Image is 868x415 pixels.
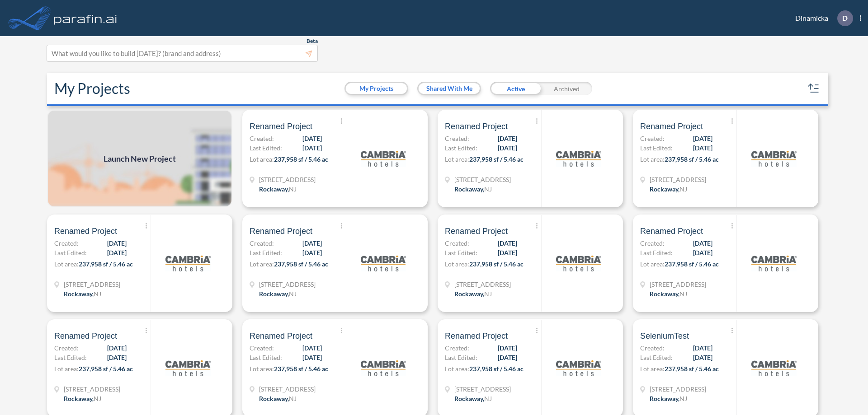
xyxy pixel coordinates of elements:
span: [DATE] [693,343,712,353]
span: 237,958 sf / 5.46 ac [469,155,524,163]
span: Last Edited: [640,143,673,153]
span: [DATE] [107,353,127,362]
div: Archived [541,82,592,95]
img: logo [52,9,119,27]
img: logo [751,345,797,391]
span: [DATE] [498,248,517,257]
span: Rockaway , [454,290,484,298]
span: Rockaway , [650,185,679,193]
span: Renamed Project [640,226,703,237]
span: [DATE] [498,343,517,353]
h2: My Projects [54,80,130,97]
span: [DATE] [693,353,712,362]
span: NJ [484,185,492,193]
span: Created: [250,134,274,143]
span: [DATE] [693,134,712,143]
span: Last Edited: [640,248,673,257]
span: Renamed Project [445,226,508,237]
div: Rockaway, NJ [259,289,297,298]
span: [DATE] [302,134,322,143]
span: Rockaway , [259,395,289,402]
img: logo [556,136,601,181]
span: 237,958 sf / 5.46 ac [274,260,328,268]
span: NJ [484,395,492,402]
span: NJ [94,290,101,298]
span: Lot area: [640,260,665,268]
span: Last Edited: [54,248,87,257]
span: Renamed Project [445,331,508,341]
span: Rockaway , [259,290,289,298]
span: Renamed Project [640,121,703,132]
span: Created: [445,343,469,353]
span: NJ [679,290,687,298]
div: Rockaway, NJ [454,184,492,194]
a: Launch New Project [47,110,232,207]
span: [DATE] [498,353,517,362]
span: Rockaway , [650,395,679,402]
span: Lot area: [640,365,665,373]
div: Rockaway, NJ [650,394,687,403]
div: Active [490,82,541,95]
img: logo [165,345,211,391]
span: [DATE] [302,343,322,353]
button: My Projects [346,83,407,94]
div: Rockaway, NJ [650,289,687,298]
span: 237,958 sf / 5.46 ac [274,155,328,163]
span: 237,958 sf / 5.46 ac [665,365,719,373]
span: [DATE] [498,238,517,248]
span: Renamed Project [250,331,312,341]
span: 237,958 sf / 5.46 ac [665,155,719,163]
span: Lot area: [445,260,469,268]
span: 321 Mt Hope Ave [259,175,316,184]
span: 321 Mt Hope Ave [64,280,120,289]
span: [DATE] [107,343,127,353]
span: Created: [250,238,274,248]
span: NJ [289,290,297,298]
span: Lot area: [640,155,665,163]
span: [DATE] [693,248,712,257]
span: Created: [54,238,79,248]
span: Last Edited: [445,353,477,362]
span: Last Edited: [445,248,477,257]
img: logo [165,241,211,286]
span: Lot area: [54,365,79,373]
span: Lot area: [445,365,469,373]
span: Lot area: [54,260,79,268]
img: logo [556,241,601,286]
span: NJ [289,185,297,193]
div: Rockaway, NJ [650,184,687,194]
span: 237,958 sf / 5.46 ac [79,260,133,268]
span: [DATE] [693,238,712,248]
span: Created: [640,343,665,353]
span: Renamed Project [54,331,117,341]
img: logo [361,241,406,286]
span: [DATE] [498,134,517,143]
div: Rockaway, NJ [454,394,492,403]
div: Rockaway, NJ [454,289,492,298]
span: [DATE] [498,143,517,153]
button: sort [807,81,821,96]
span: Lot area: [250,260,274,268]
span: [DATE] [107,238,127,248]
span: NJ [679,185,687,193]
span: Last Edited: [640,353,673,362]
span: Renamed Project [445,121,508,132]
span: [DATE] [693,143,712,153]
span: 321 Mt Hope Ave [259,384,316,394]
span: Created: [445,238,469,248]
span: Beta [307,37,318,45]
span: Renamed Project [54,226,117,237]
span: 321 Mt Hope Ave [454,384,511,394]
button: Shared With Me [419,83,480,94]
img: logo [361,136,406,181]
span: 321 Mt Hope Ave [454,175,511,184]
span: Lot area: [250,365,274,373]
p: D [842,14,848,22]
img: logo [751,136,797,181]
span: 321 Mt Hope Ave [650,384,706,394]
span: Renamed Project [250,121,312,132]
span: 237,958 sf / 5.46 ac [469,365,524,373]
span: Rockaway , [64,290,94,298]
span: Lot area: [445,155,469,163]
img: logo [556,345,601,391]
